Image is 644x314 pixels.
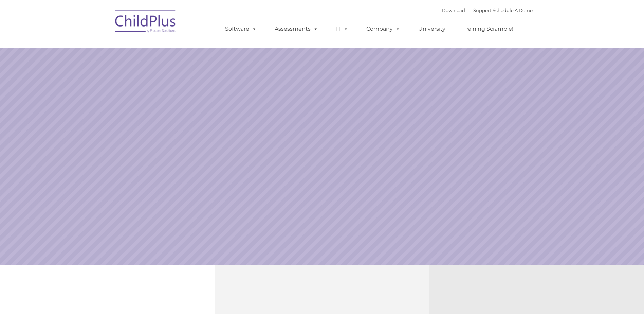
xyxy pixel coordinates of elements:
[442,7,533,13] font: |
[493,7,533,13] a: Schedule A Demo
[218,22,263,36] a: Software
[442,7,465,13] a: Download
[473,7,491,13] a: Support
[360,22,407,36] a: Company
[268,22,325,36] a: Assessments
[411,22,452,36] a: University
[112,5,180,39] img: ChildPlus by Procare Solutions
[457,22,521,36] a: Training Scramble!!
[329,22,355,36] a: IT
